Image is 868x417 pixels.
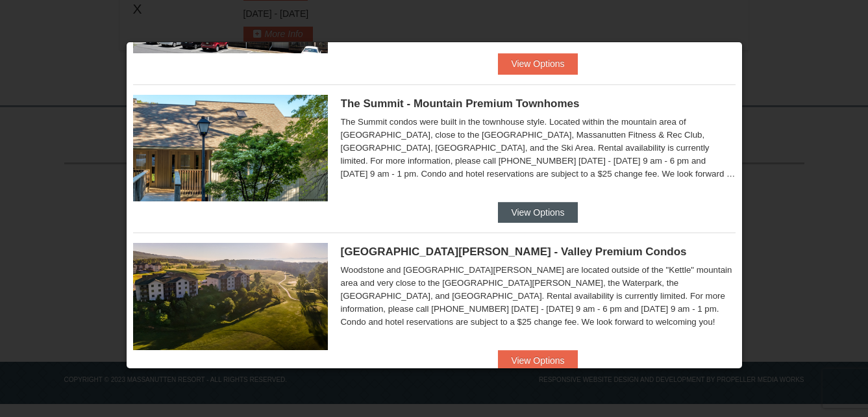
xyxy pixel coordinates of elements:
[133,95,328,201] img: 19219034-1-0eee7e00.jpg
[341,116,736,181] div: The Summit condos were built in the townhouse style. Located within the mountain area of [GEOGRAP...
[498,202,577,223] button: View Options
[341,264,736,329] div: Woodstone and [GEOGRAPHIC_DATA][PERSON_NAME] are located outside of the "Kettle" mountain area an...
[341,97,580,110] span: The Summit - Mountain Premium Townhomes
[341,246,687,258] span: [GEOGRAPHIC_DATA][PERSON_NAME] - Valley Premium Condos
[498,350,577,371] button: View Options
[133,243,328,349] img: 19219041-4-ec11c166.jpg
[498,53,577,74] button: View Options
